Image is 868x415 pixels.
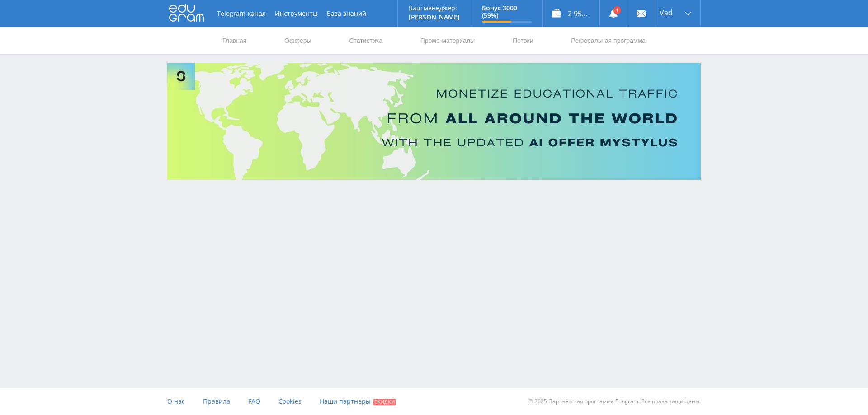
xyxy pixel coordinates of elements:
a: Правила [203,388,230,415]
div: © 2025 Партнёрская программа Edugram. Все права защищены. [439,388,701,415]
a: FAQ [248,388,260,415]
a: Промо-материалы [420,27,476,54]
a: Наши партнеры Скидки [320,388,396,415]
span: FAQ [248,397,260,406]
a: Главная [222,27,247,54]
a: О нас [167,388,185,415]
span: О нас [167,397,185,406]
span: Cookies [278,397,302,406]
p: [PERSON_NAME] [409,14,460,21]
a: Статистика [348,27,383,54]
span: Скидки [373,399,396,405]
span: Наши партнеры [320,397,371,406]
a: Офферы [283,27,312,54]
a: Реферальная программа [570,27,646,54]
p: Бонус 3000 (59%) [482,5,532,19]
span: Vad [660,9,673,16]
span: Правила [203,397,230,406]
p: Ваш менеджер: [409,5,460,12]
a: Cookies [278,388,302,415]
img: Banner [167,63,701,180]
a: Потоки [512,27,534,54]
